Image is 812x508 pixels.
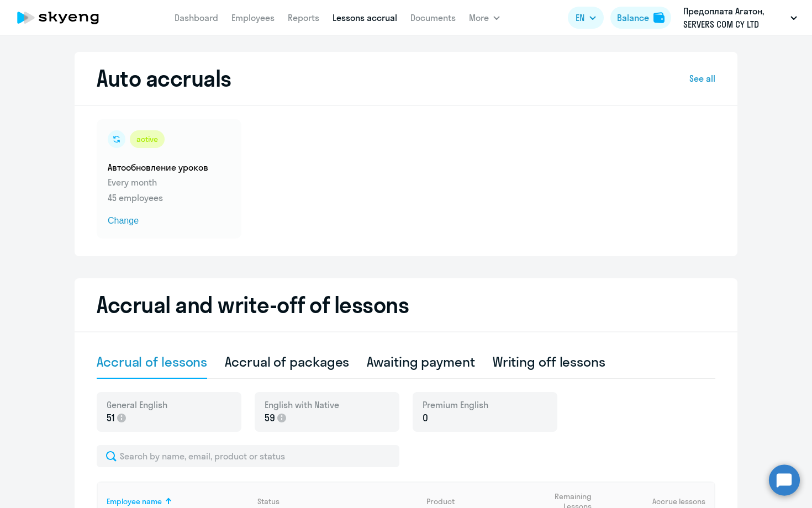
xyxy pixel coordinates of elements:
[576,11,584,24] span: EN
[108,191,230,204] p: 45 employees
[367,353,474,371] div: Awaiting payment
[231,12,275,23] a: Employees
[97,292,715,318] h2: Accrual and write-off of lessons
[426,496,455,506] div: Product
[265,411,275,425] span: 59
[493,353,605,371] div: Writing off lessons
[225,353,349,371] div: Accrual of packages
[469,7,500,29] button: More
[107,496,249,506] div: Employee name
[568,7,604,29] button: EN
[108,214,230,227] span: Change
[97,353,207,371] div: Accrual of lessons
[97,445,399,467] input: Search by name, email, product or status
[410,12,456,23] a: Documents
[617,11,649,24] div: Balance
[108,161,230,173] h5: Автообновление уроков
[610,7,671,29] button: Balancebalance
[678,4,803,31] button: Предоплата Агатон, SERVERS COM CY LTD
[97,65,231,92] h2: Auto accruals
[107,411,115,425] span: 51
[107,399,167,411] span: General English
[288,12,319,23] a: Reports
[469,11,489,24] span: More
[333,12,397,23] a: Lessons accrual
[257,496,280,506] div: Status
[265,399,339,411] span: English with Native
[108,176,230,189] p: Every month
[426,496,525,506] div: Product
[257,496,418,506] div: Status
[423,411,428,425] span: 0
[175,12,218,23] a: Dashboard
[653,12,665,23] img: balance
[683,4,786,31] p: Предоплата Агатон, SERVERS COM CY LTD
[130,130,165,148] div: active
[689,72,715,85] a: See all
[423,399,488,411] span: Premium English
[107,496,162,506] div: Employee name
